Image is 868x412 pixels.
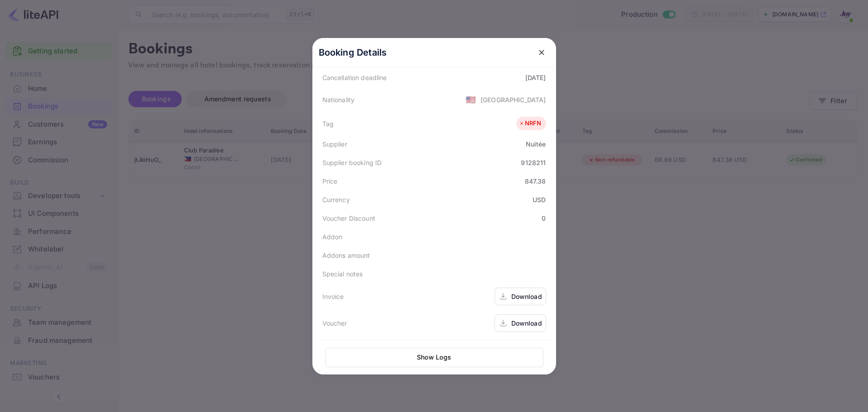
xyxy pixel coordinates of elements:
[533,44,550,61] button: close
[542,213,546,223] div: 0
[526,139,546,149] div: Nuitée
[322,176,338,186] div: Price
[322,318,347,328] div: Voucher
[519,119,542,128] div: NRFN
[466,91,476,108] span: United States
[319,46,387,59] p: Booking Details
[525,73,546,82] div: [DATE]
[322,251,370,260] div: Addons amount
[325,348,543,367] button: Show Logs
[322,195,350,204] div: Currency
[511,318,542,328] div: Download
[322,213,375,223] div: Voucher Discount
[481,95,546,104] div: [GEOGRAPHIC_DATA]
[511,292,542,301] div: Download
[322,119,334,128] div: Tag
[521,158,546,167] div: 9128211
[322,95,355,104] div: Nationality
[322,139,347,149] div: Supplier
[322,292,344,301] div: Invoice
[322,158,382,167] div: Supplier booking ID
[322,269,363,279] div: Special notes
[322,232,343,242] div: Addon
[525,176,546,186] div: 847.38
[322,73,387,82] div: Cancellation deadline
[533,195,546,204] div: USD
